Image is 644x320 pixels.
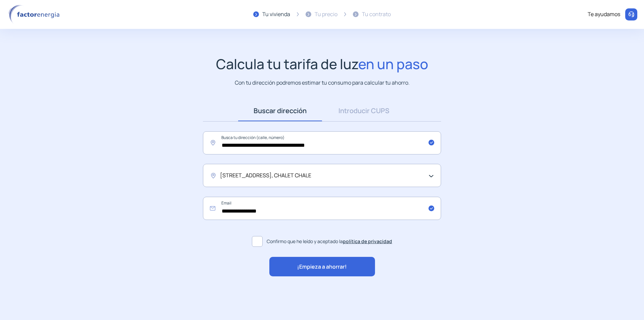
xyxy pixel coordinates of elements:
[262,10,290,19] div: Tu vivienda
[267,238,392,245] span: Confirmo que he leído y aceptado la
[588,10,620,19] div: Te ayudamos
[358,54,428,73] span: en un paso
[7,5,64,24] img: logo factor
[238,100,322,121] a: Buscar dirección
[235,79,410,87] p: Con tu dirección podremos estimar tu consumo para calcular tu ahorro.
[362,10,391,19] div: Tu contrato
[343,238,392,244] a: política de privacidad
[322,100,406,121] a: Introducir CUPS
[216,56,428,72] h1: Calcula tu tarifa de luz
[628,11,635,18] img: llamar
[220,171,311,180] span: [STREET_ADDRESS], CHALET CHALE
[315,10,337,19] div: Tu precio
[297,263,347,271] span: ¡Empieza a ahorrar!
